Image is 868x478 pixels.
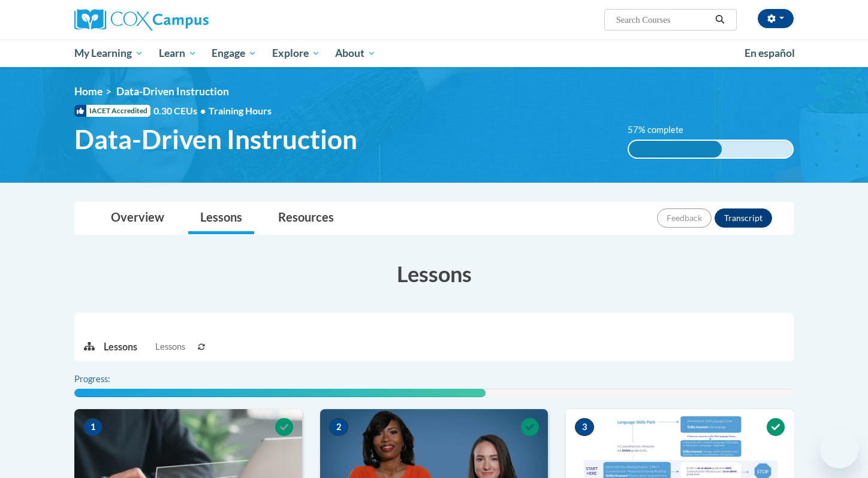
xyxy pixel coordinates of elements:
[329,418,348,436] span: 2
[335,46,376,60] span: About
[188,202,254,234] a: Lessons
[745,47,795,59] span: En español
[200,105,206,116] span: •
[628,123,697,137] label: 57% complete
[74,373,143,386] label: Progress:
[272,46,320,60] span: Explore
[153,104,209,117] span: 0.30 CEUs
[715,208,772,228] button: Transcript
[264,40,328,67] a: Explore
[629,141,722,158] div: 57% complete
[575,418,594,436] span: 3
[83,418,103,436] span: 1
[56,40,812,67] div: Main menu
[74,85,103,98] a: Home
[74,105,150,117] span: IACET Accredited
[758,9,794,28] button: Account Settings
[151,40,204,67] a: Learn
[67,40,151,67] a: My Learning
[74,9,302,31] a: Cox Campus
[328,40,384,67] a: About
[74,259,794,289] h3: Lessons
[116,85,229,98] span: Data-Driven Instruction
[266,202,346,234] a: Resources
[657,208,712,228] button: Feedback
[159,46,197,60] span: Learn
[204,40,264,67] a: Engage
[155,340,185,353] span: Lessons
[99,202,176,234] a: Overview
[820,430,858,468] iframe: Button to launch messaging window
[615,13,711,27] input: Search Courses
[209,105,272,116] span: Training Hours
[737,41,803,66] a: En español
[104,340,137,353] p: Lessons
[212,46,257,60] span: Engage
[74,9,209,31] img: Cox Campus
[74,123,357,155] span: Data-Driven Instruction
[74,46,143,60] span: My Learning
[711,13,729,27] button: Search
